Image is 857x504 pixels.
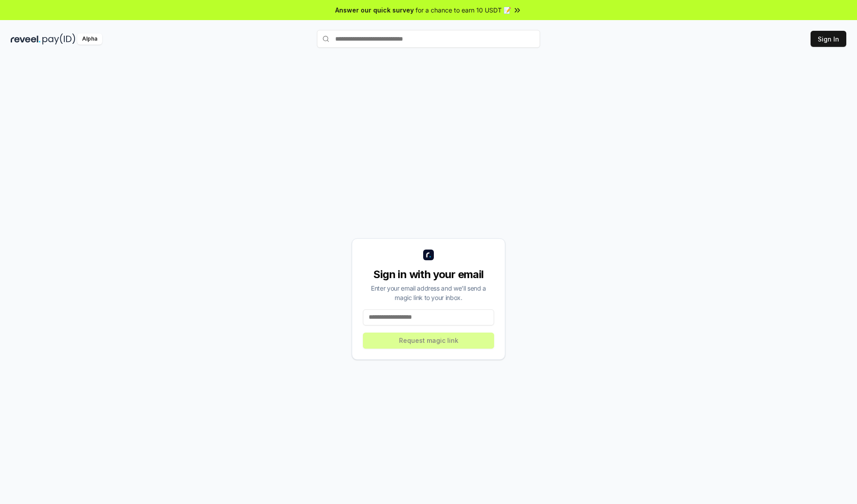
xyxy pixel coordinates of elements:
span: Answer our quick survey [335,5,414,15]
img: pay_id [42,33,75,45]
div: Alpha [77,33,102,45]
img: logo_small [423,250,434,260]
img: reveel_dark [11,33,41,45]
span: for a chance to earn 10 USDT 📝 [416,5,511,15]
div: Sign in with your email [363,267,494,282]
button: Sign In [811,31,846,47]
div: Enter your email address and we’ll send a magic link to your inbox. [363,283,494,302]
